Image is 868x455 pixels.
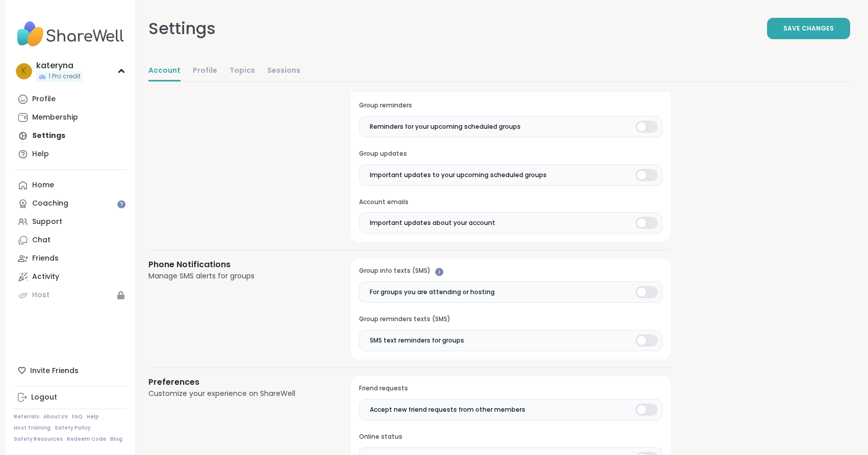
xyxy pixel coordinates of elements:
h3: Group reminders texts (SMS) [359,315,662,324]
iframe: Spotlight [117,200,125,208]
a: Support [14,213,127,231]
a: Blog [110,436,122,443]
iframe: Spotlight [435,268,444,276]
a: Logout [14,388,127,407]
div: Invite Friends [14,361,127,380]
a: Home [14,176,127,194]
span: Accept new friend requests from other members [370,405,525,414]
a: Activity [14,268,127,286]
a: Membership [14,108,127,127]
a: Help [14,145,127,163]
span: Important updates about your account [370,218,495,227]
span: For groups you are attending or hosting [370,288,495,297]
a: Redeem Code [67,436,106,443]
h3: Group info texts (SMS) [359,267,662,275]
div: Home [32,180,54,190]
div: Membership [32,112,78,123]
h3: Account emails [359,198,662,207]
div: Manage SMS alerts for groups [148,271,326,281]
a: Profile [14,90,127,108]
h3: Online status [359,433,662,441]
h3: Group updates [359,150,662,158]
button: Save Changes [767,18,850,39]
a: Safety Resources [14,436,63,443]
a: Help [87,413,99,420]
span: 1 Pro credit [48,72,81,81]
div: kateryna [36,60,83,71]
div: Chat [32,235,50,245]
a: Safety Policy [55,424,91,432]
span: Reminders for your upcoming scheduled groups [370,122,521,131]
span: SMS text reminders for groups [370,336,464,345]
h3: Preferences [148,376,326,388]
a: About Us [43,413,68,420]
div: Logout [31,392,57,403]
div: Host [32,290,49,300]
a: Topics [229,61,255,81]
div: Coaching [32,198,68,209]
a: Friends [14,249,127,268]
a: Referrals [14,413,39,420]
img: ShareWell Nav Logo [14,16,127,52]
a: Host Training [14,424,50,432]
div: Support [32,217,62,227]
span: Important updates to your upcoming scheduled groups [370,170,547,180]
span: k [21,65,27,78]
a: Host [14,286,127,304]
div: Customize your experience on ShareWell [148,388,326,399]
div: Friends [32,253,59,264]
div: Activity [32,272,59,282]
a: Profile [193,61,217,81]
a: FAQ [72,413,83,420]
h3: Friend requests [359,384,662,393]
div: Settings [148,16,216,41]
span: Save Changes [783,24,834,33]
h3: Phone Notifications [148,259,326,271]
a: Sessions [267,61,300,81]
a: Chat [14,231,127,249]
div: Help [32,149,49,159]
a: Coaching [14,194,127,213]
h3: Group reminders [359,101,662,110]
a: Account [148,61,181,81]
div: Profile [32,94,56,104]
